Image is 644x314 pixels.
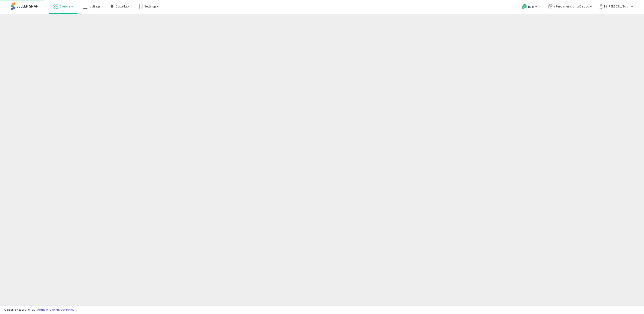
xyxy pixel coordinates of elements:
[522,4,527,9] i: Get Help
[89,4,101,9] span: Listings
[528,5,534,9] span: Help
[599,4,633,14] a: Hi [PERSON_NAME]
[59,4,73,9] span: Overview
[604,4,630,9] span: Hi [PERSON_NAME]
[115,4,129,9] span: DataHub
[554,4,589,9] span: InterdimensionalDepot
[519,1,541,14] a: Help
